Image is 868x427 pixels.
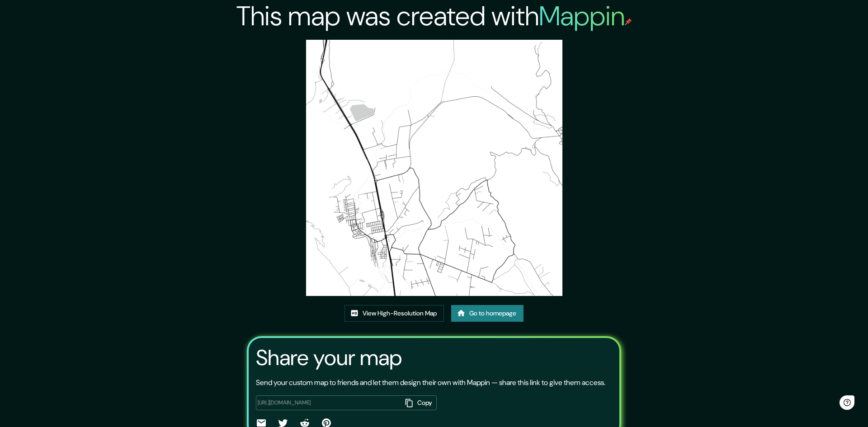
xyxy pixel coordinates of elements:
a: View High-Resolution Map [344,305,444,322]
iframe: Help widget launcher [788,392,858,417]
a: Go to homepage [451,305,524,322]
img: created-map [306,40,562,296]
p: Send your custom map to friends and let them design their own with Mappin — share this link to gi... [256,377,605,388]
h3: Share your map [256,345,402,371]
button: Copy [401,395,437,410]
img: mappin-pin [625,18,632,25]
